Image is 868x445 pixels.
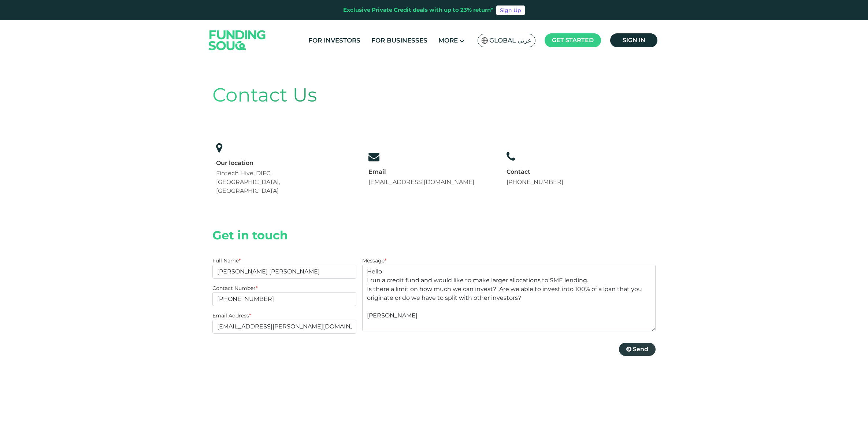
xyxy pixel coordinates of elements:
div: Contact Us [212,81,656,109]
button: Send [619,343,656,356]
label: Email Address [212,312,251,319]
span: Get started [552,37,594,44]
a: Sign Up [496,5,525,15]
label: Full Name [212,257,241,264]
div: Email [368,168,474,176]
a: [EMAIL_ADDRESS][DOMAIN_NAME] [368,179,474,185]
a: [PHONE_NUMBER] [507,179,563,185]
span: Send [633,346,648,353]
span: Global عربي [489,36,531,45]
span: Sign in [623,37,645,44]
span: More [438,37,458,44]
a: Sign in [610,33,657,47]
div: Our location [216,159,336,167]
div: Exclusive Private Credit deals with up to 23% return* [343,6,493,14]
div: Contact [507,168,563,176]
span: Fintech Hive, DIFC, [GEOGRAPHIC_DATA], [GEOGRAPHIC_DATA] [216,170,280,194]
iframe: reCAPTCHA [362,337,474,366]
textarea: Hello I run a credit fund and would like to make larger allocations to SME lending. Is there a li... [362,265,656,331]
img: Logo [201,22,273,59]
img: SA Flag [482,37,488,44]
label: Message [362,257,386,264]
a: For Investors [307,34,362,47]
label: Contact Number [212,285,257,291]
a: For Businesses [370,34,429,47]
h2: Get in touch [212,228,656,242]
